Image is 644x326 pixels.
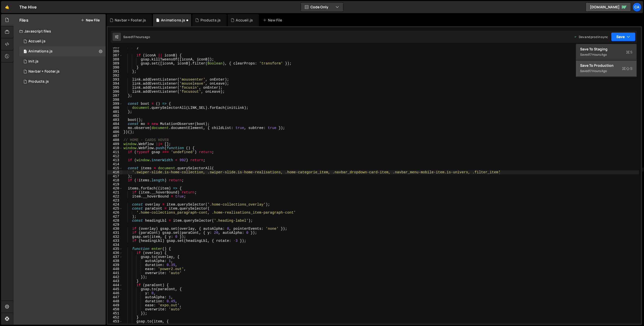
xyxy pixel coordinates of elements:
div: 418 [108,178,123,182]
div: 452 [108,315,123,319]
div: 401 [108,110,123,114]
div: 422 [108,194,123,199]
div: 419 [108,182,123,186]
div: 444 [108,283,123,287]
a: 🤙 [1,1,13,13]
div: 17034/46801.js [19,36,106,46]
div: Navbar + Footer.js [28,69,60,74]
div: 441 [108,271,123,275]
span: S [622,66,632,71]
div: 389 [108,61,123,66]
div: 449 [108,303,123,307]
div: 17 hours ago [132,35,150,39]
div: New File [263,18,284,23]
div: 388 [108,57,123,61]
div: 17034/47579.js [19,77,106,87]
button: Save to ProductionS Saved17 hours ago [576,60,636,77]
div: 424 [108,203,123,207]
div: 429 [108,223,123,227]
span: S [626,50,632,55]
div: 431 [108,231,123,235]
div: 405 [108,126,123,130]
div: 423 [108,199,123,203]
div: 439 [108,263,123,267]
div: Javascript files [13,26,106,36]
div: 410 [108,146,123,150]
div: Save to Staging [580,47,632,52]
div: Products.js [28,79,49,84]
div: 440 [108,267,123,271]
div: 430 [108,227,123,231]
div: 445 [108,287,123,291]
div: 416 [108,170,123,174]
div: 414 [108,162,123,166]
div: 436 [108,251,123,255]
div: 393 [108,78,123,82]
div: 394 [108,82,123,86]
button: New File [81,18,100,22]
div: 426 [108,211,123,215]
div: 17 hours ago [589,52,607,57]
div: 447 [108,295,123,299]
div: 404 [108,122,123,126]
div: 408 [108,138,123,142]
div: 406 [108,130,123,134]
div: 433 [108,239,123,243]
div: 412 [108,154,123,158]
div: 17034/47476.js [19,67,106,77]
div: Saved [580,52,632,58]
div: 392 [108,74,123,78]
h2: Files [19,17,28,23]
div: 415 [108,166,123,170]
div: Animations.js [28,49,53,54]
div: 421 [108,190,123,194]
div: 451 [108,311,123,315]
div: 428 [108,219,123,223]
div: Navbar + Footer.js [115,18,146,23]
div: 434 [108,243,123,247]
div: 386 [108,49,123,53]
div: 413 [108,158,123,162]
div: 420 [108,186,123,190]
div: 17034/46849.js [19,46,106,56]
div: 407 [108,134,123,138]
div: Products.js [200,18,221,23]
div: 450 [108,307,123,311]
div: Accueil.js [28,39,46,44]
div: 443 [108,279,123,283]
div: 438 [108,259,123,263]
div: 417 [108,174,123,178]
div: Save to Production [580,63,632,68]
div: 396 [108,90,123,94]
div: 432 [108,235,123,239]
span: 1 [24,50,27,54]
div: 17034/46803.js [19,56,106,67]
div: 398 [108,98,123,102]
div: 425 [108,207,123,211]
div: 448 [108,299,123,303]
div: Dev and prod in sync [574,35,608,39]
div: The Hive [19,4,37,10]
div: 427 [108,215,123,219]
div: 399 [108,102,123,106]
div: Saved [580,68,632,74]
div: 385 [108,45,123,49]
div: 453 [108,319,123,323]
div: 402 [108,114,123,118]
div: Init.js [28,59,38,64]
button: Code Only [301,3,343,12]
div: 442 [108,275,123,279]
button: Save to StagingS Saved17 hours ago [576,44,636,60]
div: 400 [108,106,123,110]
div: 411 [108,150,123,154]
div: Accueil.js [236,18,253,23]
div: 437 [108,255,123,259]
div: 395 [108,86,123,90]
button: Save [611,32,635,41]
div: Saved [123,35,150,39]
div: 391 [108,70,123,74]
div: 403 [108,118,123,122]
div: 387 [108,53,123,57]
div: 409 [108,142,123,146]
div: 446 [108,291,123,295]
